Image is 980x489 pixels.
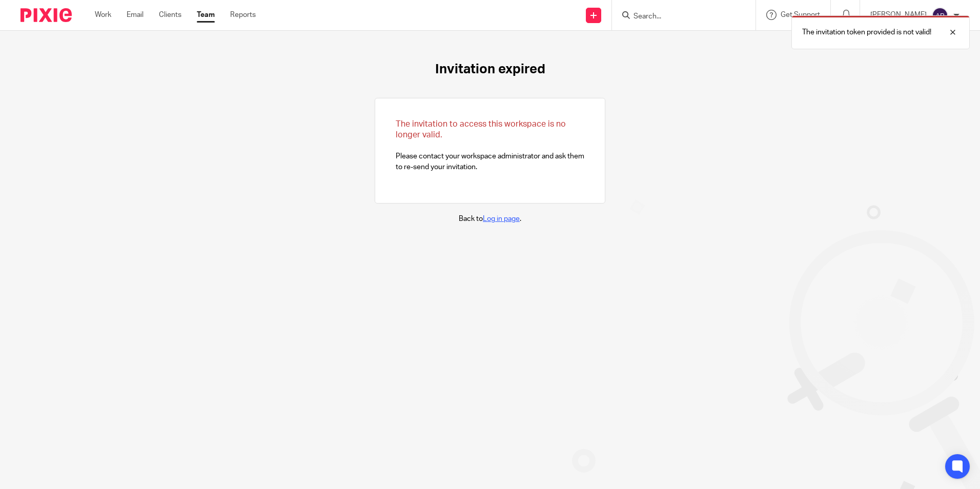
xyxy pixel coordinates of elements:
img: svg%3E [932,7,948,24]
p: Back to . [459,214,521,224]
p: The invitation token provided is not valid! [802,27,931,37]
span: The invitation to access this workspace is no longer valid. [396,120,566,139]
a: Log in page [483,215,520,222]
a: Email [127,10,144,20]
a: Work [95,10,111,20]
img: Pixie [21,8,72,22]
a: Reports [230,10,256,20]
a: Team [197,10,215,20]
a: Clients [159,10,181,20]
p: Please contact your workspace administrator and ask them to re-send your invitation. [396,119,584,172]
h1: Invitation expired [435,62,545,77]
